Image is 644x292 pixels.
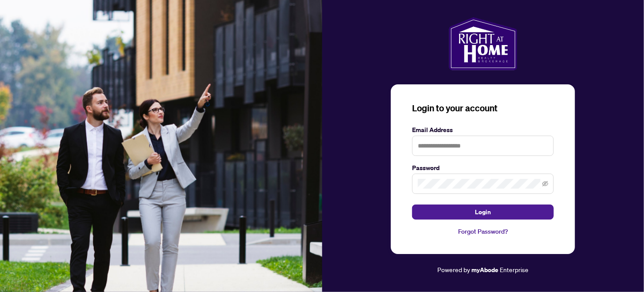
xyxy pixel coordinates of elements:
[449,17,517,70] img: ma-logo
[500,265,528,273] span: Enterprise
[412,163,554,173] label: Password
[475,205,491,219] span: Login
[437,265,470,273] span: Powered by
[412,102,554,114] h3: Login to your account
[471,265,498,275] a: myAbode
[412,227,554,236] a: Forgot Password?
[412,205,554,220] button: Login
[542,181,548,187] span: eye-invisible
[412,125,554,135] label: Email Address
